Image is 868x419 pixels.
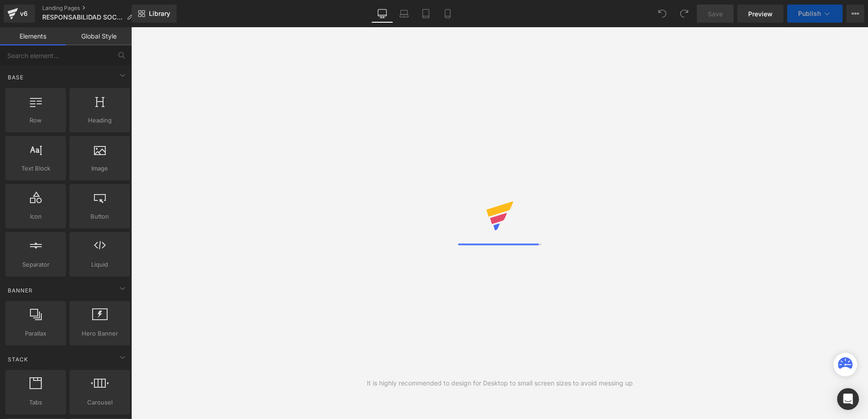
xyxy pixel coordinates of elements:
span: Tabs [8,398,63,407]
span: Banner [7,286,34,295]
div: v6 [18,8,30,19]
a: v6 [4,5,35,23]
a: Preview [737,5,784,23]
span: Liquid [72,260,127,269]
span: Image [72,164,127,173]
span: Heading [72,116,127,125]
a: Mobile [437,5,459,23]
span: Text Block [8,164,63,173]
a: Desktop [371,5,393,23]
a: Global Style [66,27,132,45]
span: Library [149,10,170,18]
span: Stack [7,355,29,364]
span: Publish [798,10,821,17]
div: Open Intercom Messenger [837,388,859,410]
span: Parallax [8,329,63,338]
span: Hero Banner [72,329,127,338]
span: Preview [748,9,773,19]
span: Separator [8,260,63,269]
span: Carousel [72,398,127,407]
a: Tablet [415,5,437,23]
button: Redo [675,5,693,23]
span: Save [708,9,723,19]
button: Undo [653,5,671,23]
a: Laptop [393,5,415,23]
a: Landing Pages [42,5,140,12]
button: More [846,5,864,23]
span: Base [7,73,25,82]
div: It is highly recommended to design for Desktop to small screen sizes to avoid messing up [367,378,633,388]
span: Button [72,212,127,221]
a: New Library [132,5,177,23]
button: Publish [787,5,843,23]
span: Row [8,116,63,125]
span: RESPONSABILIDAD SOCIAL [42,14,123,21]
span: Icon [8,212,63,221]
